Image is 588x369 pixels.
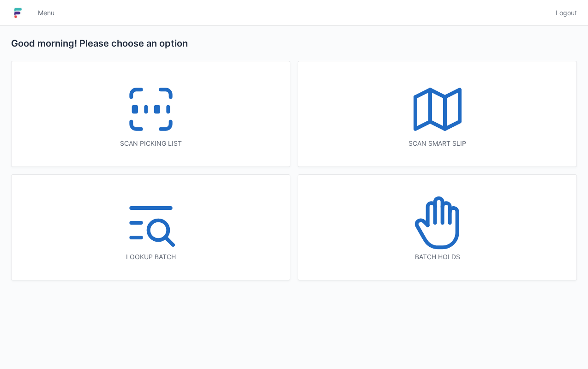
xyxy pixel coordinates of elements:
[11,6,25,20] img: logo-small.jpg
[550,5,577,21] a: Logout
[32,5,60,21] a: Menu
[298,61,577,167] a: Scan smart slip
[30,139,271,148] div: Scan picking list
[30,252,271,262] div: Lookup batch
[38,8,54,18] span: Menu
[11,174,290,280] a: Lookup batch
[11,37,577,50] h2: Good morning! Please choose an option
[317,139,558,148] div: Scan smart slip
[298,174,577,280] a: Batch holds
[317,252,558,262] div: Batch holds
[11,61,290,167] a: Scan picking list
[556,8,577,18] span: Logout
